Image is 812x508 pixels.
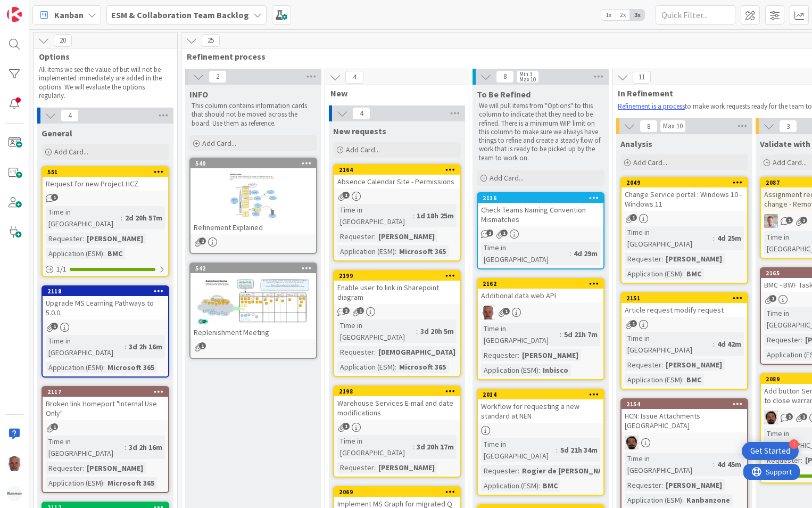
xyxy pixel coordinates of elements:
[376,346,458,358] div: [DEMOGRAPHIC_DATA]
[46,206,121,230] div: Time in [GEOGRAPHIC_DATA]
[46,477,103,489] div: Application (ESM)
[46,233,82,244] div: Requester
[478,390,603,423] div: 2014Workflow for requesting a new standard at NEN
[46,248,103,259] div: Application (ESM)
[414,441,457,453] div: 3d 20h 17m
[337,231,374,242] div: Requester
[503,308,510,315] span: 1
[622,399,747,432] div: 2154HCN: Issue Attachments [GEOGRAPHIC_DATA]
[640,120,658,133] span: 8
[337,245,395,257] div: Application (ESM)
[334,165,460,189] div: 2164Absence Calendar Site - Permissions
[61,109,79,122] span: 4
[618,102,685,111] a: Refinement is a process
[616,10,630,20] span: 2x
[47,288,168,295] div: 2118
[374,346,376,358] span: :
[46,462,82,474] div: Requester
[478,203,603,226] div: Check Teams Naming Convention Mismatches
[54,34,72,47] span: 20
[334,165,460,175] div: 2164
[556,444,558,456] span: :
[412,441,414,453] span: :
[801,334,802,346] span: :
[622,293,747,317] div: 2151Article request modify request
[195,265,316,272] div: 542
[126,441,165,453] div: 3d 2h 16m
[337,462,374,473] div: Requester
[418,325,457,337] div: 3d 20h 5m
[337,361,395,373] div: Application (ESM)
[764,334,801,346] div: Requester
[43,167,168,177] div: 551
[625,436,639,449] img: AC
[376,231,437,242] div: [PERSON_NAME]
[199,342,206,349] span: 1
[478,279,603,289] div: 2162
[414,210,457,222] div: 1d 18h 25m
[43,387,168,397] div: 2117
[396,245,449,257] div: Microsoft 365
[519,465,617,477] div: Rogier de [PERSON_NAME]
[190,325,316,339] div: Replenishment Meeting
[202,138,236,148] span: Add Card...
[682,494,684,506] span: :
[519,77,536,82] div: Max 10
[51,194,58,201] span: 1
[47,168,168,176] div: 551
[483,194,603,202] div: 2116
[656,5,735,24] input: Quick Filter...
[742,442,799,460] div: Open Get Started checklist, remaining modules: 1
[478,193,603,226] div: 2116Check Teams Naming Convention Mismatches
[569,248,571,259] span: :
[622,436,747,449] div: AC
[715,232,744,244] div: 4d 25m
[769,295,776,302] span: 1
[374,462,376,473] span: :
[481,364,538,376] div: Application (ESM)
[103,248,105,259] span: :
[7,456,22,471] img: HB
[518,465,519,477] span: :
[684,268,704,280] div: BMC
[779,120,797,133] span: 3
[478,279,603,302] div: 2162Additional data web API
[396,361,449,373] div: Microsoft 365
[519,349,581,361] div: [PERSON_NAME]
[713,338,715,350] span: :
[339,388,460,395] div: 2198
[625,494,682,506] div: Application (ESM)
[800,217,807,224] span: 1
[121,212,122,224] span: :
[357,307,364,314] span: 1
[630,214,637,221] span: 1
[481,242,569,265] div: Time in [GEOGRAPHIC_DATA]
[111,10,249,20] b: ESM & Collaboration Team Backlog
[82,233,84,244] span: :
[105,362,157,373] div: Microsoft 365
[481,465,518,477] div: Requester
[337,346,374,358] div: Requester
[558,444,600,456] div: 5d 21h 34m
[682,374,684,386] span: :
[750,446,790,456] div: Get Started
[481,480,538,491] div: Application (ESM)
[46,362,103,373] div: Application (ESM)
[339,272,460,280] div: 2199
[478,399,603,423] div: Workflow for requesting a new standard at NEN
[622,303,747,317] div: Article request modify request
[43,397,168,420] div: Broken link Homeport "Internal Use Only"
[334,281,460,304] div: Enable user to link in Sharepoint diagram
[496,70,514,83] span: 8
[103,362,105,373] span: :
[622,293,747,303] div: 2151
[764,214,778,228] img: Rd
[786,413,793,420] span: 2
[334,387,460,396] div: 2198
[626,400,747,408] div: 2154
[374,231,376,242] span: :
[481,306,495,319] img: HB
[684,374,704,386] div: BMC
[661,359,663,371] span: :
[125,441,126,453] span: :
